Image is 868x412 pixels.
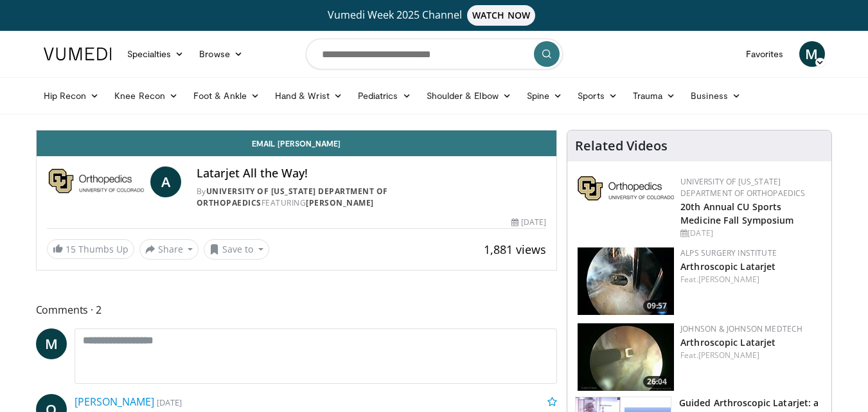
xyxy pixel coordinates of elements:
[738,41,792,67] a: Favorites
[680,336,775,348] a: Arthroscopic Latarjet
[680,247,777,258] a: Alps Surgery Institute
[578,247,674,315] a: 09:57
[36,301,558,318] span: Comments 2
[191,41,251,67] a: Browse
[680,260,775,273] a: Arthroscopic Latarjet
[306,197,374,208] a: [PERSON_NAME]
[47,239,134,259] a: 15 Thumbs Up
[107,83,186,109] a: Knee Recon
[578,247,674,315] img: 545586_3.png.150x105_q85_crop-smart_upscale.jpg
[578,323,674,391] img: 1r0G9UHG_T5JX3EH4xMDoxOjBrO-I4W8.150x105_q85_crop-smart_upscale.jpg
[46,5,823,26] a: Vumedi Week 2025 ChannelWATCH NOW
[511,217,546,228] div: [DATE]
[197,186,388,208] a: University of [US_STATE] Department of Orthopaedics
[120,41,192,67] a: Specialties
[197,166,546,181] h4: Latarjet All the Way!
[37,130,557,156] a: Email [PERSON_NAME]
[150,166,181,197] a: A
[680,323,802,334] a: Johnson & Johnson MedTech
[419,83,519,109] a: Shoulder & Elbow
[625,83,684,109] a: Trauma
[680,350,821,361] div: Feat.
[157,397,182,408] small: [DATE]
[186,83,267,109] a: Foot & Ankle
[570,83,625,109] a: Sports
[197,186,546,209] div: By FEATURING
[683,83,748,109] a: Business
[139,239,199,260] button: Share
[36,83,107,109] a: Hip Recon
[680,274,821,285] div: Feat.
[66,243,76,255] span: 15
[680,201,793,226] a: 20th Annual CU Sports Medicine Fall Symposium
[467,5,535,26] span: WATCH NOW
[350,83,419,109] a: Pediatrics
[484,242,546,257] span: 1,881 views
[47,166,145,197] img: University of Colorado Department of Orthopaedics
[799,41,825,67] a: M
[578,323,674,391] a: 26:04
[75,395,154,409] a: [PERSON_NAME]
[680,228,821,239] div: [DATE]
[36,328,67,359] a: M
[575,138,668,154] h4: Related Videos
[680,176,805,199] a: University of [US_STATE] Department of Orthopaedics
[204,239,269,260] button: Save to
[698,274,759,285] a: [PERSON_NAME]
[643,300,671,312] span: 09:57
[698,350,759,361] a: [PERSON_NAME]
[267,83,350,109] a: Hand & Wrist
[306,39,563,69] input: Search topics, interventions
[578,176,674,201] img: 355603a8-37da-49b6-856f-e00d7e9307d3.png.150x105_q85_autocrop_double_scale_upscale_version-0.2.png
[44,48,112,60] img: VuMedi Logo
[519,83,570,109] a: Spine
[643,376,671,388] span: 26:04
